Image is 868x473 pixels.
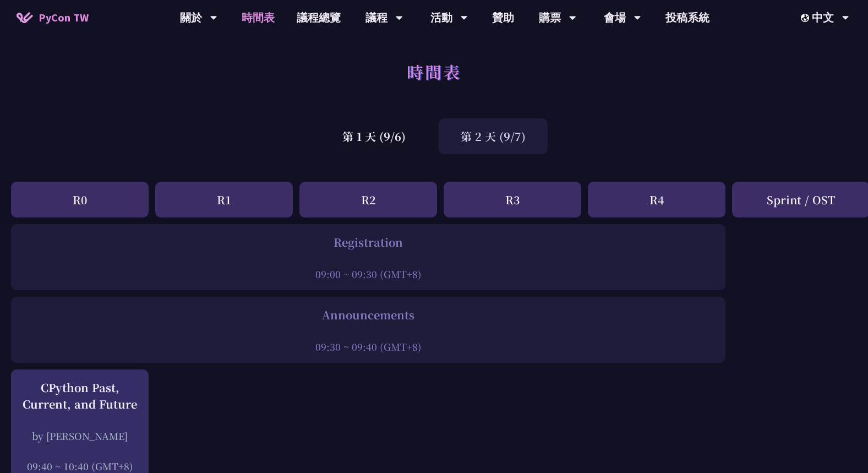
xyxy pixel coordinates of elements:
div: R4 [588,182,725,218]
div: Announcements [17,307,720,323]
h1: 時間表 [407,55,461,88]
div: 第 2 天 (9/7) [439,118,548,154]
div: R3 [444,182,581,218]
div: 09:30 ~ 09:40 (GMT+8) [17,340,720,354]
div: CPython Past, Current, and Future [17,379,143,412]
div: 09:40 ~ 10:40 (GMT+8) [17,459,143,473]
div: 09:00 ~ 09:30 (GMT+8) [17,267,720,281]
a: PyCon TW [6,4,100,31]
span: PyCon TW [39,9,89,26]
div: 第 1 天 (9/6) [320,118,428,154]
img: Home icon of PyCon TW 2025 [17,12,33,23]
div: R1 [155,182,293,218]
div: R2 [299,182,437,218]
div: Registration [17,234,720,251]
div: by [PERSON_NAME] [17,429,143,443]
div: R0 [11,182,149,218]
a: CPython Past, Current, and Future by [PERSON_NAME] 09:40 ~ 10:40 (GMT+8) [17,379,143,473]
img: Locale Icon [801,14,812,22]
